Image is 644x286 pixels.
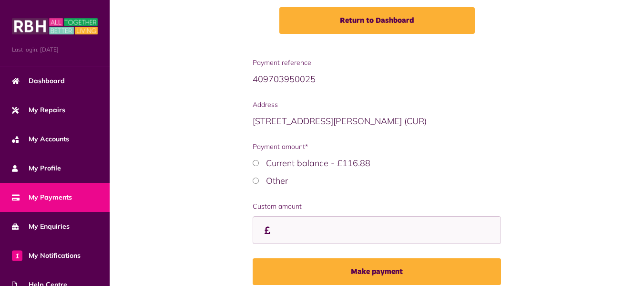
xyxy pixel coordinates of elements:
span: My Accounts [12,134,69,144]
label: Custom amount [253,201,501,212]
span: 409703950025 [253,74,316,85]
span: Address [253,100,501,110]
label: Other [266,175,288,186]
span: Dashboard [12,76,65,86]
span: My Payments [12,192,72,202]
span: Payment amount* [253,142,501,152]
span: Payment reference [253,58,501,68]
span: My Repairs [12,105,65,115]
span: My Notifications [12,251,81,261]
button: Make payment [253,258,501,285]
span: 1 [12,250,22,261]
span: [STREET_ADDRESS][PERSON_NAME] (CUR) [253,116,427,127]
span: My Profile [12,163,61,173]
label: Current balance - £116.88 [266,158,370,169]
img: MyRBH [12,17,98,36]
a: Return to Dashboard [279,7,475,34]
span: My Enquiries [12,222,70,232]
span: Last login: [DATE] [12,45,98,54]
